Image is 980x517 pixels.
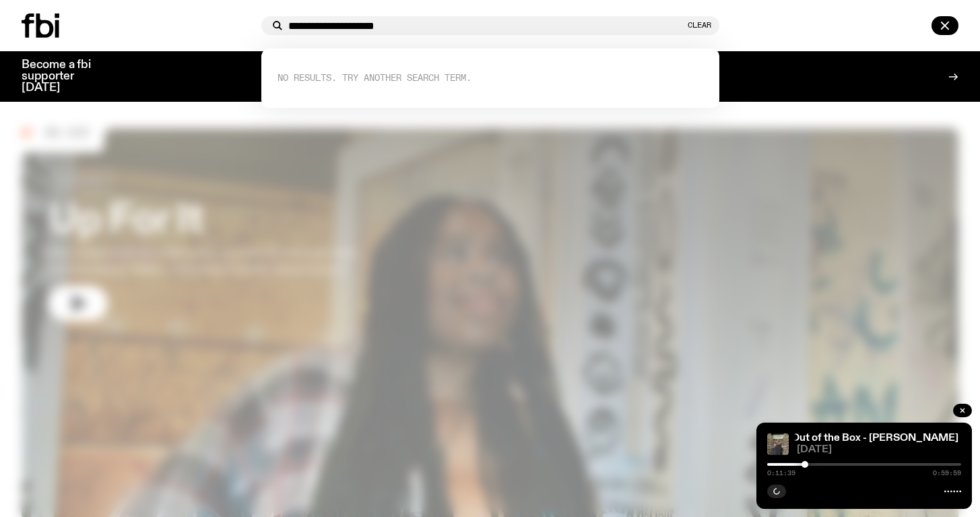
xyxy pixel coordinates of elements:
img: Matt and David stand cross armed back to back in the music library. [767,433,789,455]
h3: Become a fbi supporter [DATE] [22,59,108,94]
span: 0:59:59 [933,470,961,477]
span: [DATE] [797,445,961,455]
span: No Results. Try another search term. [277,71,471,84]
a: Out of the Box - [PERSON_NAME] [791,433,958,444]
button: Clear [688,22,711,29]
span: 0:11:39 [767,470,795,477]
